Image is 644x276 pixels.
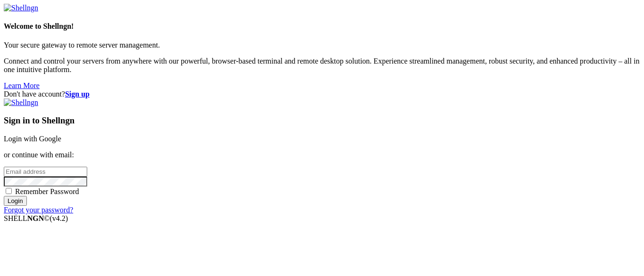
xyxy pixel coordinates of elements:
input: Login [4,196,27,206]
input: Remember Password [6,188,12,194]
span: Remember Password [15,187,79,195]
img: Shellngn [4,4,38,12]
p: Your secure gateway to remote server management. [4,41,640,49]
span: SHELL © [4,214,68,222]
a: Learn More [4,81,40,89]
img: Shellngn [4,98,38,107]
a: Login with Google [4,135,61,143]
h4: Welcome to Shellngn! [4,22,640,31]
div: Don't have account? [4,90,640,98]
a: Sign up [65,90,90,98]
a: Forgot your password? [4,206,73,214]
input: Email address [4,167,87,177]
p: Connect and control your servers from anywhere with our powerful, browser-based terminal and remo... [4,57,640,74]
h3: Sign in to Shellngn [4,115,640,126]
p: or continue with email: [4,151,640,159]
b: NGN [27,214,44,222]
span: 4.2.0 [50,214,68,222]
